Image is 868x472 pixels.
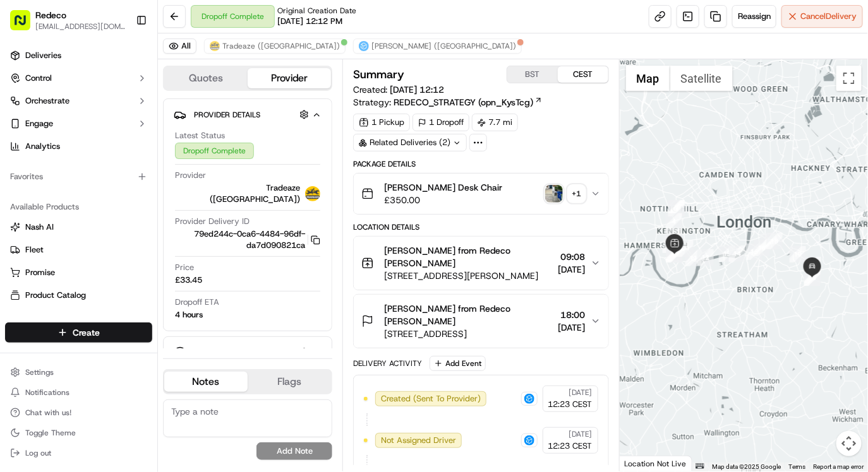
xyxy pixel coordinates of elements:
span: [PERSON_NAME] from Redeco [PERSON_NAME] [384,302,553,327]
span: Cancel Delivery [801,11,857,22]
button: Flags [248,372,331,392]
img: Google [623,455,665,471]
button: Notifications [5,384,152,401]
span: 09:08 [558,251,586,263]
span: Provider [175,170,206,181]
div: Favorites [5,167,152,187]
a: REDECO_STRATEGY (opn_KysTcg) [394,96,543,109]
a: 💻API Documentation [102,178,208,201]
span: Nash AI [25,221,54,233]
div: 7.7 mi [472,114,518,131]
a: Fleet [10,244,147,256]
span: 12:23 CEST [548,440,593,452]
span: Tradeaze ([GEOGRAPHIC_DATA]) [222,41,340,51]
button: Nash AI [5,217,152,237]
div: Delivery Activity [353,358,422,369]
div: Package Details [353,159,608,169]
div: 10 [677,240,694,257]
span: Product Catalog [25,290,86,301]
div: Start new chat [43,121,207,133]
img: stuart_logo.png [524,394,534,404]
button: Fleet [5,240,152,260]
span: [DATE] [569,429,593,439]
a: 📗Knowledge Base [8,178,102,201]
button: Add Event [430,356,486,371]
span: [PERSON_NAME] ([GEOGRAPHIC_DATA]) [371,41,516,51]
span: Toggle Theme [25,428,76,438]
button: [PERSON_NAME] from Redeco [PERSON_NAME][STREET_ADDRESS]18:00[DATE] [354,295,608,348]
div: 6 [663,237,679,253]
span: [PERSON_NAME] from Redeco [PERSON_NAME] [384,244,553,269]
span: Price [175,262,194,273]
span: £350.00 [384,194,502,206]
span: [STREET_ADDRESS][PERSON_NAME] [384,269,553,282]
button: CEST [558,66,608,83]
span: Knowledge Base [25,183,97,196]
span: Notifications [25,387,69,398]
span: Promise [25,267,55,278]
button: Redeco[EMAIL_ADDRESS][DOMAIN_NAME] [5,5,131,35]
span: £33.45 [175,274,202,286]
div: 18 [766,233,783,249]
span: Pylon [126,214,153,223]
div: + 1 [568,185,586,203]
button: [PERSON_NAME] from Redeco [PERSON_NAME][STREET_ADDRESS][PERSON_NAME]09:08[DATE] [354,237,608,290]
div: 14 [729,245,745,262]
div: 💻 [107,184,117,194]
span: Analytics [25,141,60,152]
span: Latest Status [175,130,225,141]
div: Available Products [5,197,152,217]
button: Toggle Theme [5,424,152,442]
button: Chat with us! [5,404,152,422]
button: Driver Details [174,342,322,363]
div: 3 [668,200,685,216]
span: Provider Details [194,110,260,120]
span: [DATE] 12:12 PM [277,16,342,27]
a: Powered byPylon [89,213,153,223]
button: Orchestrate [5,91,152,111]
img: profile_tradeaze_partner.png [210,41,220,51]
button: Settings [5,363,152,381]
input: Got a question? Start typing here... [33,81,227,95]
button: [EMAIL_ADDRESS][DOMAIN_NAME] [35,21,126,32]
img: profile_tradeaze_partner.png [305,186,320,201]
span: Reassign [738,11,771,22]
img: photo_proof_of_delivery image [545,185,563,203]
div: 9 [666,246,683,263]
div: We're available if you need us! [43,133,160,143]
div: 1 Dropoff [413,114,469,131]
span: Tradeaze ([GEOGRAPHIC_DATA]) [175,182,300,205]
div: Strategy: [353,96,543,109]
div: 1 Pickup [353,114,410,131]
a: Product Catalog [10,290,147,301]
a: Nash AI [10,221,147,233]
div: Related Deliveries (2) [353,134,467,151]
span: [STREET_ADDRESS] [384,327,553,340]
span: Provider Delivery ID [175,216,250,227]
div: 19 [790,246,806,263]
img: stuart_logo.png [359,41,369,51]
span: [DATE] [569,387,593,398]
button: Notes [164,372,248,392]
span: Log out [25,448,51,458]
img: 1736555255976-a54dd68f-1ca7-489b-9aae-adbdc363a1c4 [13,121,35,143]
div: 5 [665,229,681,245]
span: Map data ©2025 Google [712,463,781,470]
button: Promise [5,263,152,283]
button: Log out [5,444,152,462]
span: Settings [25,367,54,377]
div: 12 [697,249,714,266]
div: Location Details [353,222,608,232]
span: REDECO_STRATEGY (opn_KysTcg) [394,96,533,109]
span: Created: [353,83,444,96]
a: Terms (opens in new tab) [788,463,806,470]
span: API Documentation [119,183,203,196]
h3: Summary [353,69,404,80]
button: Toggle fullscreen view [836,66,862,91]
img: stuart_logo.png [524,435,534,445]
button: Provider Details [174,104,322,125]
span: Not Assigned Driver [381,435,456,446]
button: CancelDelivery [781,5,863,28]
a: Open this area in Google Maps (opens a new window) [623,455,665,471]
